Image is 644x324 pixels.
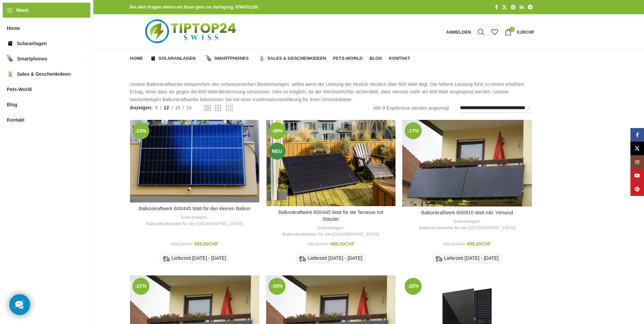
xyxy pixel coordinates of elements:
a: Pets-World [333,52,363,65]
div: Lieferzeit [DATE] - [DATE] [296,253,366,264]
a: Blog [369,52,382,65]
a: 9 [152,104,160,111]
bdi: 599,00 [443,242,465,247]
a: Balkonkraftwerk 600/445 Watt für den kleinen Balkon [139,206,251,211]
img: Solaranlagen [7,40,14,47]
img: Smartphones [206,55,212,61]
span: Kontakt [7,114,24,126]
span: -23% [132,122,149,139]
a: Pinterest Social Link [509,3,518,12]
span: Anzeigen [130,104,153,111]
a: 18 [173,104,183,111]
span: 0 [510,27,515,32]
span: Home [130,56,143,61]
span: CHF [345,241,355,247]
a: Suche [474,25,488,39]
a: YouTube Social Link [630,169,644,182]
a: X Social Link [630,142,644,155]
bdi: 799,00 [307,242,329,247]
a: Balkonkraftwerk 600/445 Watt für die Terrasse mit Ständer [278,210,383,222]
a: Balkonkraftwerk 600/810 Watt inkl. Versand [421,210,513,215]
a: Smartphones [206,52,252,65]
span: -17% [405,122,422,139]
span: Blog [369,56,382,61]
bdi: 499,00 [466,241,491,247]
span: Sales & Geschenkideen [267,56,326,61]
a: Solaranlagen [150,52,199,65]
strong: Bei allen Fragen stehen wir Ihnen gern zur Verfügung. 0784701155 [130,5,258,10]
span: Sales & Geschenkideen [17,68,71,80]
span: Solaranlagen [159,56,196,61]
a: Pinterest Social Link [630,182,644,196]
a: Balkonkraftwerk 600/445 Watt für die Terrasse mit Ständer [266,120,395,206]
div: Lieferzeit [DATE] - [DATE] [160,253,229,264]
p: Alle 9 Ergebnisse werden angezeigt [373,104,449,112]
div: , [133,214,256,227]
bdi: 385,00 [194,241,219,247]
a: Telegram Social Link [526,3,535,12]
div: , [406,218,528,231]
img: Solaranlagen [150,55,156,61]
a: Facebook Social Link [630,128,644,142]
div: Hauptnavigation [127,52,414,65]
img: Tiptop24 Nachhaltige & Faire Produkte [130,14,253,50]
a: X Social Link [500,3,509,12]
span: 12 [164,105,169,110]
span: Pets-World [333,56,363,61]
div: Lieferzeit [DATE] - [DATE] [432,253,502,264]
a: Logo der Website [130,29,253,34]
span: Pets-World [7,83,32,95]
span: Menü [16,6,29,14]
img: Smartphones [7,55,14,62]
span: CHF [208,241,218,247]
img: Sales & Geschenkideen [259,55,265,61]
a: Balkonkraftwerke für die [GEOGRAPHIC_DATA] [282,231,379,238]
span: Anmelden [446,30,471,34]
span: Smartphones [17,53,47,65]
span: Home [7,22,20,34]
span: CHF [481,241,491,247]
span: CHF [526,30,535,35]
a: Instagram Social Link [630,155,644,169]
span: Kontakt [389,56,410,61]
a: Balkonkraftwerk 600/445 Watt für den kleinen Balkon [130,120,259,202]
a: Rasteransicht 4 [226,104,233,112]
span: -33% [269,278,286,295]
a: 12 [161,104,171,111]
a: LinkedIn Social Link [518,3,526,12]
span: CHF [456,242,465,247]
a: Balkonkraftwerke für die [GEOGRAPHIC_DATA] [146,221,243,227]
a: Kontakt [389,52,410,65]
a: Rasteransicht 3 [215,104,221,112]
span: Neu [269,143,286,160]
span: Smartphones [214,56,249,61]
a: Balkonkraftwerke für die [GEOGRAPHIC_DATA] [419,225,515,231]
span: 18 [175,105,181,110]
a: 0 0,00CHF [501,25,538,39]
a: Home [130,52,143,65]
a: Anmelden [443,25,475,39]
a: 24 [184,104,194,111]
span: Solaranlagen [17,37,47,50]
a: Solaranlagen [453,218,480,225]
img: Sales & Geschenkideen [7,71,14,77]
bdi: 0,00 [517,30,534,35]
bdi: 499,00 [171,242,192,247]
span: CHF [184,242,193,247]
span: 24 [186,105,192,110]
a: Rasteransicht 2 [204,104,211,112]
span: -22% [405,278,422,295]
a: Solaranlagen [317,225,343,231]
p: Unsere Balkonkraftwerke entsprechen den schweizerischen Bestimmungen, selbst wenn die Leistung de... [130,80,535,103]
select: Shop-Reihenfolge [459,103,532,113]
span: 9 [155,105,158,110]
span: -39% [269,122,286,139]
span: Blog [7,98,17,111]
span: -21% [132,278,149,295]
div: , [270,225,392,237]
div: Meine Wunschliste [488,25,501,39]
bdi: 489,00 [330,241,355,247]
a: Facebook Social Link [493,3,500,12]
a: Balkonkraftwerk 600/810 Watt inkl. Versand [402,120,532,206]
